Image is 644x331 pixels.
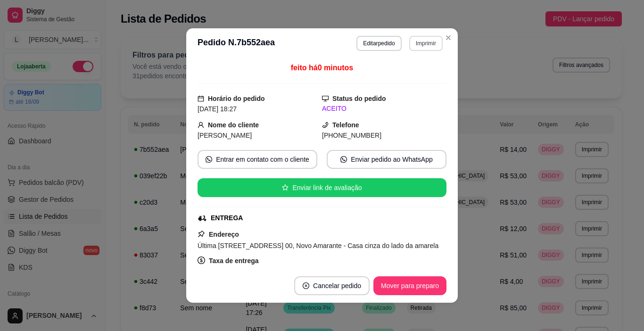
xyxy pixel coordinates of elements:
[198,242,438,249] span: Última [STREET_ADDRESS] 00, Novo Amarante - Casa cinza do lado da amarela
[198,150,317,169] button: whats-appEntrar em contato com o cliente
[356,36,401,51] button: Editarpedido
[208,95,265,102] strong: Horário do pedido
[332,95,386,102] strong: Status do pedido
[294,276,370,295] button: close-circleCancelar pedido
[340,156,347,163] span: whats-app
[198,122,204,128] span: user
[409,36,443,51] button: Imprimir
[291,64,353,72] span: feito há 0 minutos
[198,95,204,102] span: calendar
[303,282,309,289] span: close-circle
[373,276,446,295] button: Mover para preparo
[209,231,239,238] strong: Endereço
[198,132,252,139] span: [PERSON_NAME]
[441,30,456,45] button: Close
[332,121,359,129] strong: Telefone
[206,156,212,163] span: whats-app
[198,36,275,51] h3: Pedido N. 7b552aea
[322,95,329,102] span: desktop
[209,257,259,265] strong: Taxa de entrega
[322,104,446,114] div: ACEITO
[327,150,446,169] button: whats-appEnviar pedido ao WhatsApp
[208,121,259,129] strong: Nome do cliente
[198,230,205,238] span: pushpin
[322,122,329,128] span: phone
[198,257,205,264] span: dollar
[322,132,381,139] span: [PHONE_NUMBER]
[211,213,243,223] div: ENTREGA
[198,105,237,113] span: [DATE] 18:27
[282,184,289,191] span: star
[198,178,446,197] button: starEnviar link de avaliação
